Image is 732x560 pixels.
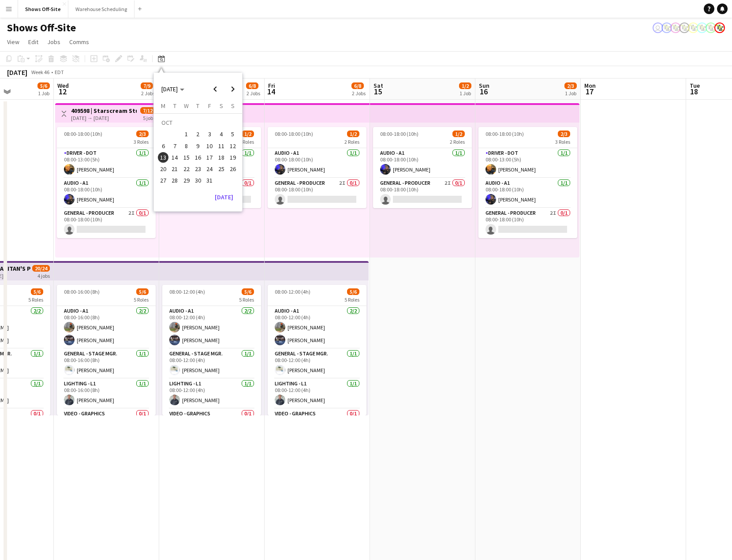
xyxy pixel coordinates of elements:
[161,85,178,93] span: [DATE]
[158,175,168,186] span: 27
[565,90,576,97] div: 1 Job
[486,131,524,137] span: 08:00-18:00 (10h)
[373,82,383,90] span: Sat
[584,82,596,90] span: Mon
[181,152,192,163] button: 15-10-2025
[192,163,204,175] button: 23-10-2025
[57,349,156,379] app-card-role: General - Stage Mgr.1/108:00-16:00 (8h)[PERSON_NAME]
[192,175,204,186] button: 30-10-2025
[57,127,156,238] app-job-card: 08:00-18:00 (10h)2/33 RolesDriver - DOT1/108:00-13:00 (5h)[PERSON_NAME]Audio - A11/108:00-18:00 (...
[459,90,471,97] div: 1 Job
[372,86,383,97] span: 15
[204,140,215,152] button: 10-10-2025
[478,127,577,238] app-job-card: 08:00-18:00 (10h)2/33 RolesDriver - DOT1/108:00-13:00 (5h)[PERSON_NAME]Audio - A11/108:00-18:00 (...
[157,152,169,163] button: 13-10-2025
[181,152,192,163] span: 15
[268,285,366,415] div: 08:00-12:00 (4h)5/65 RolesAudio - A12/208:00-12:00 (4h)[PERSON_NAME][PERSON_NAME]General - Stage ...
[7,38,19,46] span: View
[216,141,227,151] span: 11
[373,178,472,208] app-card-role: General - Producer2I0/108:00-18:00 (10h)
[162,409,261,439] app-card-role: Video - Graphics0/1
[275,131,313,137] span: 08:00-18:00 (10h)
[267,86,275,97] span: 14
[564,82,577,89] span: 2/3
[136,288,149,295] span: 5/6
[169,152,180,163] button: 14-10-2025
[181,141,192,151] span: 8
[478,86,489,97] span: 16
[459,82,471,89] span: 1/2
[239,138,254,145] span: 2 Roles
[351,82,364,89] span: 6/8
[134,138,149,145] span: 3 Roles
[57,285,156,415] app-job-card: 08:00-16:00 (8h)5/65 RolesAudio - A12/208:00-16:00 (8h)[PERSON_NAME][PERSON_NAME]General - Stage ...
[220,102,223,110] span: S
[57,208,156,238] app-card-role: General - Producer2I0/108:00-18:00 (10h)
[206,80,224,98] button: Previous month
[169,140,180,152] button: 07-10-2025
[28,38,38,46] span: Edit
[181,164,192,174] span: 22
[215,163,227,175] button: 25-10-2025
[157,163,169,175] button: 20-10-2025
[7,68,27,77] div: [DATE]
[158,164,168,174] span: 20
[181,163,192,175] button: 22-10-2025
[31,288,43,295] span: 5/6
[181,140,192,152] button: 08-10-2025
[479,82,489,90] span: Sun
[193,152,203,163] span: 16
[690,82,700,90] span: Tue
[478,178,577,208] app-card-role: Audio - A11/108:00-18:00 (10h)[PERSON_NAME]
[452,131,465,137] span: 1/2
[44,36,64,48] a: Jobs
[193,129,203,140] span: 2
[162,349,261,379] app-card-role: General - Stage Mgr.1/108:00-12:00 (4h)[PERSON_NAME]
[64,288,100,295] span: 08:00-16:00 (8h)
[228,164,238,174] span: 26
[141,82,153,89] span: 7/9
[140,107,155,114] span: 7/12
[583,86,596,97] span: 17
[227,163,239,175] button: 26-10-2025
[32,265,50,272] span: 20/24
[679,22,690,33] app-user-avatar: Labor Coordinator
[66,36,93,48] a: Comms
[57,379,156,409] app-card-role: Lighting - L11/108:00-16:00 (8h)[PERSON_NAME]
[181,175,192,186] span: 29
[57,409,156,439] app-card-role: Video - Graphics0/1
[196,102,199,110] span: T
[215,128,227,140] button: 04-10-2025
[37,82,50,89] span: 5/6
[228,152,238,163] span: 19
[184,102,189,110] span: W
[158,152,168,163] span: 13
[227,152,239,163] button: 19-10-2025
[373,148,472,178] app-card-role: Audio - A11/108:00-18:00 (10h)[PERSON_NAME]
[193,175,203,186] span: 30
[71,115,137,121] div: [DATE] → [DATE]
[216,152,227,163] span: 18
[57,148,156,178] app-card-role: Driver - DOT1/108:00-13:00 (5h)[PERSON_NAME]
[268,127,366,208] app-job-card: 08:00-18:00 (10h)1/22 RolesAudio - A11/108:00-18:00 (10h)[PERSON_NAME]General - Producer2I0/108:0...
[181,175,192,186] button: 29-10-2025
[204,175,215,186] button: 31-10-2025
[56,86,69,97] span: 12
[661,22,672,33] app-user-avatar: Labor Coordinator
[268,178,366,208] app-card-role: General - Producer2I0/108:00-18:00 (10h)
[181,129,192,140] span: 1
[558,131,570,137] span: 2/3
[158,141,168,151] span: 6
[239,296,254,303] span: 5 Roles
[157,117,239,128] td: OCT
[170,141,180,151] span: 7
[227,140,239,152] button: 12-10-2025
[161,102,165,110] span: M
[170,175,180,186] span: 28
[555,138,570,145] span: 3 Roles
[347,288,359,295] span: 5/6
[268,306,366,349] app-card-role: Audio - A12/208:00-12:00 (4h)[PERSON_NAME][PERSON_NAME]
[224,80,242,98] button: Next month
